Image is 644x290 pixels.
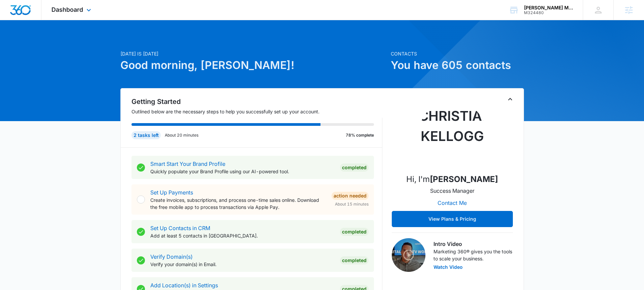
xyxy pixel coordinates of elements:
a: Set Up Payments [150,189,193,196]
h1: Good morning, [PERSON_NAME]! [120,57,387,73]
button: Contact Me [431,195,473,211]
div: Completed [340,228,369,236]
h3: Intro Video [433,240,513,248]
span: Dashboard [51,6,83,13]
a: Verify Domain(s) [150,253,193,260]
p: About 20 minutes [165,132,198,138]
p: [DATE] is [DATE] [120,50,387,57]
div: 2 tasks left [131,131,161,139]
p: Verify your domain(s) in Email. [150,261,335,268]
p: Quickly populate your Brand Profile using our AI-powered tool. [150,168,335,175]
p: Hi, I'm [406,173,498,185]
p: Marketing 360® gives you the tools to scale your business. [433,248,513,262]
h1: You have 605 contacts [391,57,524,73]
a: Smart Start Your Brand Profile [150,160,225,167]
strong: [PERSON_NAME] [430,174,498,184]
p: Success Manager [430,187,475,195]
button: Toggle Collapse [506,95,514,103]
div: Completed [340,164,369,172]
h2: Getting Started [131,97,382,107]
p: Outlined below are the necessary steps to help you successfully set up your account. [131,108,382,115]
p: Create invoices, subscriptions, and process one-time sales online. Download the free mobile app t... [150,196,326,211]
p: 78% complete [346,132,374,138]
div: account id [524,10,573,15]
span: About 15 minutes [335,201,369,207]
div: Action Needed [332,192,369,200]
div: Completed [340,256,369,264]
button: View Plans & Pricing [392,211,513,227]
p: Add at least 5 contacts in [GEOGRAPHIC_DATA]. [150,232,335,239]
img: Intro Video [392,238,425,272]
p: Contacts [391,50,524,57]
img: Christian Kellogg [419,101,486,168]
a: Add Location(s) in Settings [150,282,218,289]
a: Set Up Contacts in CRM [150,225,210,231]
div: account name [524,5,573,10]
button: Watch Video [433,265,463,269]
